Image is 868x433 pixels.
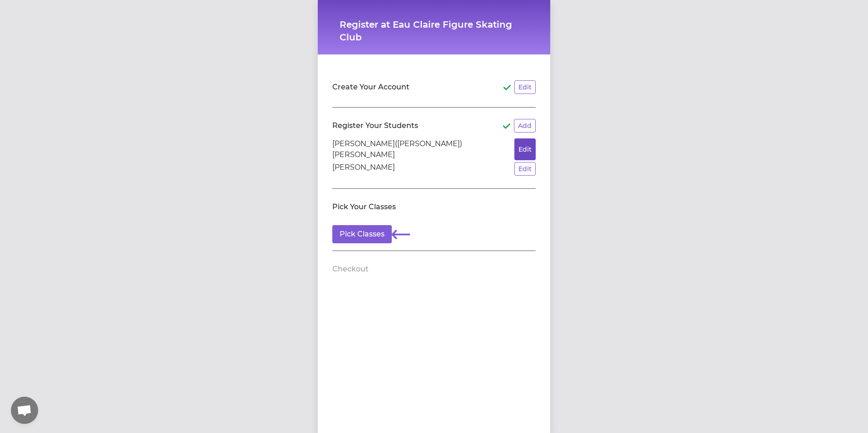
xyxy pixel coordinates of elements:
button: Add [514,119,536,133]
button: Edit [514,80,536,94]
h2: Checkout [332,264,369,275]
h1: Register at Eau Claire Figure Skating Club [340,18,528,44]
h2: Pick Your Classes [332,202,396,212]
button: Edit [514,138,536,160]
h2: Register Your Students [332,120,418,131]
button: Edit [514,162,536,176]
button: Pick Classes [332,225,392,243]
div: Open chat [11,397,38,424]
h2: Create Your Account [332,82,409,93]
p: [PERSON_NAME]([PERSON_NAME]) [PERSON_NAME] [332,138,514,160]
p: [PERSON_NAME] [332,162,395,176]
